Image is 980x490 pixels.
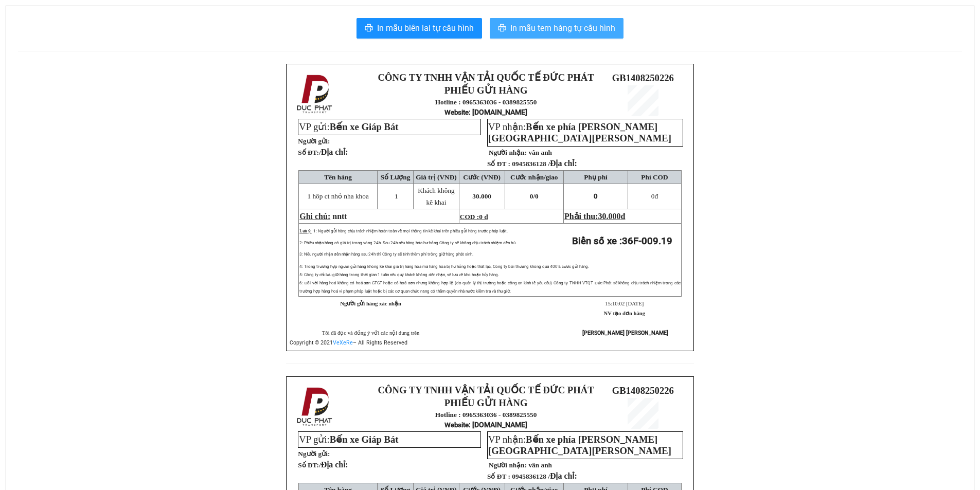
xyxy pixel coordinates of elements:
[444,85,528,96] strong: PHIẾU GỬI HÀNG
[463,173,501,181] span: Cước (VNĐ)
[444,108,469,116] span: Website
[612,72,674,83] span: GB1408250226
[298,461,348,469] strong: Số ĐT:
[416,173,457,181] span: Giá trị (VNĐ)
[498,24,506,33] span: printer
[487,473,510,480] strong: Số ĐT :
[321,148,348,156] span: Địa chỉ:
[298,450,330,458] strong: Người gửi:
[488,121,671,143] span: Bến xe phía [PERSON_NAME][GEOGRAPHIC_DATA][PERSON_NAME]
[299,241,516,245] span: 2: Phiếu nhận hàng có giá trị trong vòng 24h. Sau 24h nếu hàng hóa hư hỏng Công ty sẽ không chịu ...
[313,229,508,233] span: 1: Người gửi hàng chịu trách nhiệm hoàn toàn về mọi thông tin kê khai trên phiếu gửi hàng trước p...
[584,173,607,181] span: Phụ phí
[582,330,668,336] strong: [PERSON_NAME] [PERSON_NAME]
[299,273,498,277] span: 5: Công ty chỉ lưu giữ hàng trong thời gian 1 tuần nếu quý khách không đến nhận, sẽ lưu về kho ho...
[604,311,645,316] strong: NV tạo đơn hàng
[299,212,330,221] span: Ghi chú:
[418,187,454,206] span: Khách không kê khai
[530,192,539,200] span: 0/
[479,213,488,221] span: 0 đ
[444,421,469,429] span: Website
[612,385,674,396] span: GB1408250226
[299,252,473,257] span: 3: Nếu người nhận đến nhận hàng sau 24h thì Công ty sẽ tính thêm phí trông giữ hàng phát sinh.
[510,173,558,181] span: Cước nhận/giao
[651,192,655,200] span: 0
[572,235,672,247] strong: Biển số xe :
[598,212,621,221] span: 30.000
[299,281,681,294] span: 6: Đối với hàng hoá không có hoá đơn GTGT hoặc có hoá đơn nhưng không hợp lệ (do quản lý thị trườ...
[460,213,488,221] span: COD :
[307,192,368,200] span: 1 hôp ct nhỏ nha khoa
[299,229,311,233] span: Lưu ý:
[512,473,577,480] span: 0945836128 /
[319,149,348,156] span: /
[444,108,527,116] strong: : [DOMAIN_NAME]
[488,121,671,143] span: VP nhận:
[299,434,398,445] span: VP gửi:
[324,173,352,181] span: Tên hàng
[641,173,668,181] span: Phí COD
[298,149,348,156] strong: Số ĐT:
[487,160,510,168] strong: Số ĐT :
[365,24,373,33] span: printer
[299,121,398,132] span: VP gửi:
[528,149,552,156] span: vân anh
[621,212,626,221] span: đ
[512,160,577,168] span: 0945836128 /
[651,192,658,200] span: đ
[622,235,672,247] span: 36F-009.19
[377,22,474,34] span: In mẫu biên lai tự cấu hình
[298,137,330,145] strong: Người gửi:
[594,192,598,200] span: 0
[299,264,589,269] span: 4: Trong trường hợp người gửi hàng không kê khai giá trị hàng hóa mà hàng hóa bị hư hỏng hoặc thấ...
[510,22,615,34] span: In mẫu tem hàng tự cấu hình
[378,72,594,83] strong: CÔNG TY TNHH VẬN TẢI QUỐC TẾ ĐỨC PHÁT
[290,339,407,346] span: Copyright © 2021 – All Rights Reserved
[332,212,347,221] span: nntt
[488,434,671,456] span: VP nhận:
[330,434,399,445] span: Bến xe Giáp Bát
[321,460,348,469] span: Địa chỉ:
[330,121,399,132] span: Bến xe Giáp Bát
[357,18,482,39] button: printerIn mẫu biên lai tự cấu hình
[381,173,411,181] span: Số Lượng
[395,192,398,200] span: 1
[488,434,671,456] span: Bến xe phía [PERSON_NAME][GEOGRAPHIC_DATA][PERSON_NAME]
[435,411,537,419] strong: Hotline : 0965363036 - 0389825550
[489,461,527,469] strong: Người nhận:
[535,192,539,200] span: 0
[340,301,401,306] strong: Người gửi hàng xác nhận
[319,461,348,469] span: /
[435,98,537,106] strong: Hotline : 0965363036 - 0389825550
[322,330,420,336] span: Tôi đã đọc và đồng ý với các nội dung trên
[528,461,552,469] span: vân anh
[472,192,491,200] span: 30.000
[489,149,527,156] strong: Người nhận:
[550,471,577,480] span: Địa chỉ:
[444,421,527,429] strong: : [DOMAIN_NAME]
[333,339,353,346] a: VeXeRe
[564,212,625,221] span: Phải thu:
[444,397,528,408] strong: PHIẾU GỬI HÀNG
[294,385,337,428] img: logo
[550,159,577,168] span: Địa chỉ:
[605,301,644,306] span: 15:10:02 [DATE]
[294,72,337,116] img: logo
[378,385,594,395] strong: CÔNG TY TNHH VẬN TẢI QUỐC TẾ ĐỨC PHÁT
[490,18,623,39] button: printerIn mẫu tem hàng tự cấu hình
